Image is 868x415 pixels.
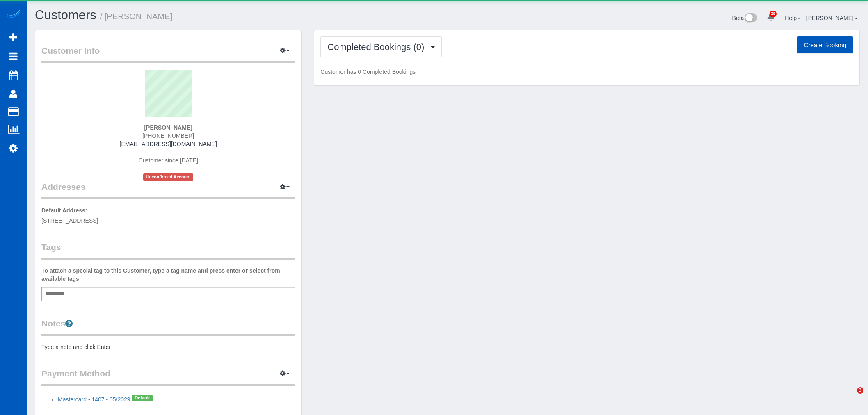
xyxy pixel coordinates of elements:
a: Mastercard - 1407 - 05/2029 [58,396,130,403]
img: New interface [744,13,757,24]
small: / [PERSON_NAME] [100,12,173,21]
legend: Notes [41,317,295,336]
span: [STREET_ADDRESS] [41,217,98,224]
button: Create Booking [797,36,853,54]
label: To attach a special tag to this Customer, type a tag name and press enter or select from availabl... [41,267,295,283]
a: Beta [732,15,758,21]
legend: Tags [41,241,295,260]
strong: [PERSON_NAME] [144,124,192,131]
legend: Customer Info [41,45,295,63]
a: Customers [35,8,96,22]
span: Unconfirmed Account [143,173,193,180]
span: Customer since [DATE] [139,157,198,164]
a: 30 [763,8,779,26]
label: Default Address: [41,206,87,214]
a: Help [785,15,801,21]
span: Completed Bookings (0) [327,42,428,52]
button: Completed Bookings (0) [320,36,442,57]
iframe: Intercom live chat [840,387,860,407]
a: [PERSON_NAME] [806,15,858,21]
span: 3 [857,387,863,394]
a: [EMAIL_ADDRESS][DOMAIN_NAME] [120,141,217,147]
p: Customer has 0 Completed Bookings [320,68,853,76]
span: [PHONE_NUMBER] [142,132,194,139]
img: Automaid Logo [5,8,21,20]
span: Default [132,395,153,401]
span: 30 [770,11,777,17]
pre: Type a note and click Enter [41,343,295,351]
legend: Payment Method [41,367,295,386]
